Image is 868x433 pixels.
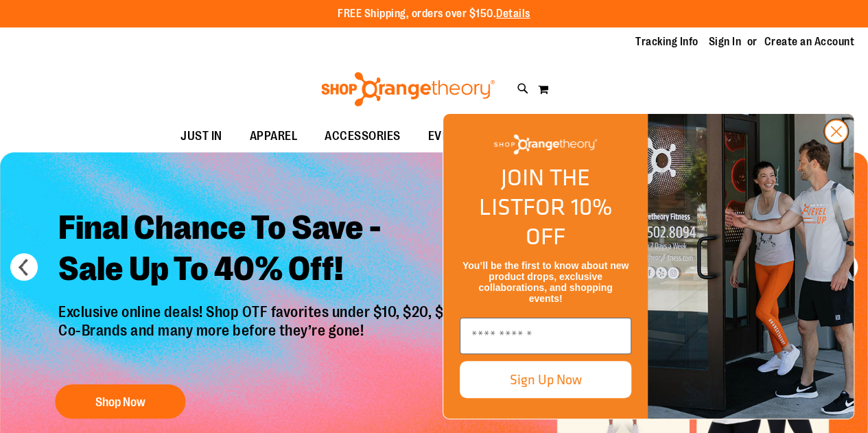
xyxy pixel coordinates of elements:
[338,6,530,22] p: FREE Shipping, orders over $150.
[462,260,629,304] span: You’ll be the first to know about new product drops, exclusive collaborations, and shopping events!
[250,121,298,152] span: APPAREL
[167,121,236,152] a: JUST IN
[523,189,612,253] span: FOR 10% OFF
[180,121,222,152] span: JUST IN
[496,8,530,20] a: Details
[460,318,631,354] input: Enter email
[48,304,478,371] p: Exclusive online deals! Shop OTF favorites under $10, $20, $50, Co-Brands and many more before th...
[311,121,414,152] a: ACCESSORIES
[428,121,470,152] span: EVENTS
[479,160,590,224] span: JOIN THE LIST
[48,198,478,304] h2: Final Chance To Save - Sale Up To 40% Off!
[55,384,185,419] button: Shop Now
[709,34,742,49] a: Sign In
[823,119,849,144] button: Close dialog
[236,121,312,152] a: APPAREL
[429,100,868,433] div: FLYOUT Form
[764,34,855,49] a: Create an Account
[48,198,478,426] a: Final Chance To Save -Sale Up To 40% Off! Exclusive online deals! Shop OTF favorites under $10, $...
[325,121,401,152] span: ACCESSORIES
[10,253,38,281] button: prev
[494,134,597,154] img: Shop Orangetheory
[648,114,854,419] img: Shop Orangtheory
[635,34,699,49] a: Tracking Info
[319,72,497,106] img: Shop Orangetheory
[460,361,631,398] button: Sign Up Now
[414,121,484,152] a: EVENTS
